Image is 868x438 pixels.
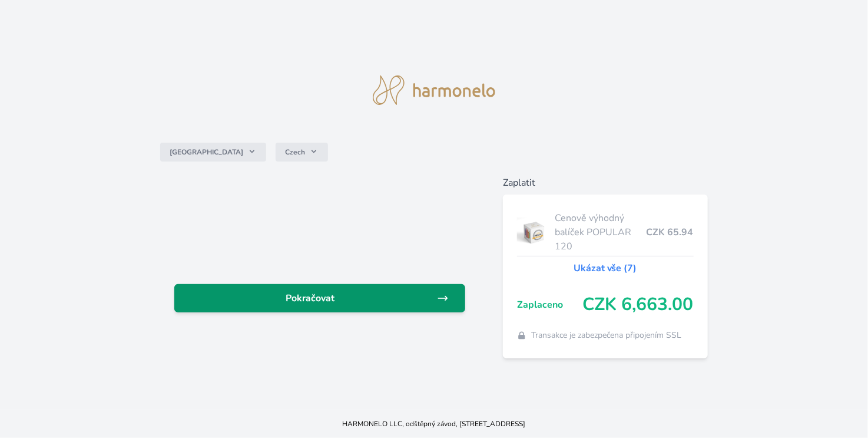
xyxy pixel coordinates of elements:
img: popular.jpg [517,218,551,247]
span: [GEOGRAPHIC_DATA] [170,147,243,157]
img: logo.svg [373,75,495,105]
span: Czech [285,147,305,157]
span: Pokračovat [184,291,437,305]
span: Cenově výhodný balíček POPULAR 120 [555,211,647,253]
button: Czech [276,143,328,162]
button: [GEOGRAPHIC_DATA] [160,143,266,162]
span: Zaplaceno [517,298,583,312]
a: Ukázat vše (7) [574,261,637,275]
span: CZK 65.94 [647,225,694,239]
span: Transakce je zabezpečena připojením SSL [531,330,681,341]
a: Pokračovat [174,284,465,312]
span: CZK 6,663.00 [583,294,694,315]
h6: Zaplatit [503,176,708,190]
